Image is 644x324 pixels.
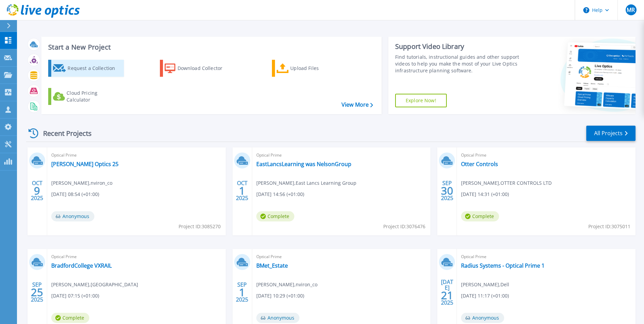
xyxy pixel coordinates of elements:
[179,223,221,230] span: Project ID: 3085270
[461,313,504,323] span: Anonymous
[51,161,118,167] a: [PERSON_NAME] Optics 25
[34,188,40,194] span: 9
[461,161,498,167] a: Otter Controls
[588,223,630,230] span: Project ID: 3075011
[461,191,509,198] span: [DATE] 14:31 (+01:00)
[48,88,124,105] a: Cloud Pricing Calculator
[26,125,101,142] div: Recent Projects
[342,102,373,108] a: View More
[586,126,636,141] a: All Projects
[31,289,43,295] span: 25
[256,179,356,187] span: [PERSON_NAME] , East Lancs Learning Group
[395,54,521,74] div: Find tutorials, instructional guides and other support videos to help you make the most of your L...
[461,151,631,159] span: Optical Prime
[441,178,454,203] div: SEP 2025
[51,281,138,288] span: [PERSON_NAME] , [GEOGRAPHIC_DATA]
[51,262,112,269] a: BradfordCollege VXRAIL
[31,178,43,203] div: OCT 2025
[395,42,521,51] div: Support Video Library
[67,90,121,103] div: Cloud Pricing Calculator
[461,211,499,221] span: Complete
[256,161,351,167] a: EastLancsLearning was NelsonGroup
[441,292,453,298] span: 21
[256,151,427,159] span: Optical Prime
[239,289,245,295] span: 1
[236,178,249,203] div: OCT 2025
[290,61,345,75] div: Upload Files
[51,151,222,159] span: Optical Prime
[256,211,294,221] span: Complete
[272,60,348,77] a: Upload Files
[239,188,245,194] span: 1
[461,179,552,187] span: [PERSON_NAME] , OTTER CONTROLS LTD
[256,191,304,198] span: [DATE] 14:56 (+01:00)
[395,94,447,107] a: Explore Now!
[51,253,222,260] span: Optical Prime
[48,43,373,51] h3: Start a New Project
[461,262,545,269] a: Radius Systems - Optical Prime 1
[461,253,631,260] span: Optical Prime
[461,292,509,300] span: [DATE] 11:17 (+01:00)
[68,61,122,75] div: Request a Collection
[178,61,232,75] div: Download Collector
[256,281,317,288] span: [PERSON_NAME] , nviron_co
[51,292,99,300] span: [DATE] 07:15 (+01:00)
[441,188,453,194] span: 30
[31,280,43,305] div: SEP 2025
[51,313,89,323] span: Complete
[256,292,304,300] span: [DATE] 10:29 (+01:00)
[51,191,99,198] span: [DATE] 08:54 (+01:00)
[160,60,236,77] a: Download Collector
[461,281,509,288] span: [PERSON_NAME] , Dell
[383,223,425,230] span: Project ID: 3076476
[256,313,299,323] span: Anonymous
[627,7,635,13] span: MR
[256,253,427,260] span: Optical Prime
[441,280,454,305] div: [DATE] 2025
[256,262,288,269] a: BMet_Estate
[51,179,112,187] span: [PERSON_NAME] , nviron_co
[236,280,249,305] div: SEP 2025
[51,211,94,221] span: Anonymous
[48,60,124,77] a: Request a Collection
